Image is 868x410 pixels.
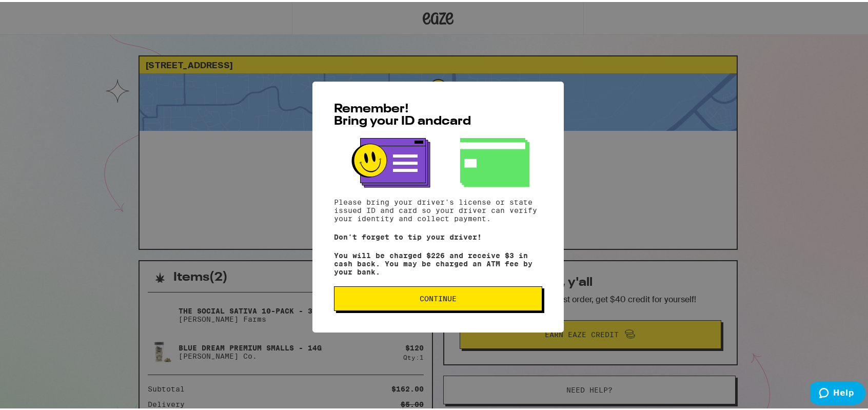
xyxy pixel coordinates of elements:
[334,231,542,239] p: Don't forget to tip your driver!
[334,101,471,126] span: Remember! Bring your ID and card
[334,284,542,309] button: Continue
[334,196,542,221] p: Please bring your driver's license or state issued ID and card so your driver can verify your ide...
[334,249,542,274] p: You will be charged $226 and receive $3 in cash back. You may be charged an ATM fee by your bank.
[420,293,457,300] span: Continue
[810,379,865,405] iframe: Opens a widget where you can find more information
